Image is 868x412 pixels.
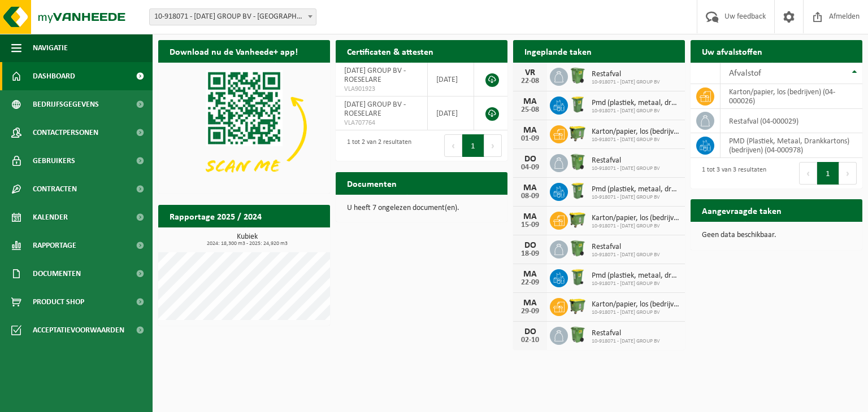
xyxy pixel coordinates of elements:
[344,100,406,118] span: [DATE] GROUP BV - ROESELARE
[592,243,660,252] span: Restafval
[592,223,679,230] span: 10-918071 - [DATE] GROUP BV
[519,279,541,287] div: 22-09
[347,204,496,212] p: U heeft 7 ongelezen document(en).
[519,164,541,172] div: 04-09
[519,299,541,308] div: MA
[33,231,76,260] span: Rapportage
[164,241,330,247] span: 2024: 18,300 m3 - 2025: 24,920 m3
[568,239,587,258] img: WB-0370-HPE-GN-50
[344,85,419,94] span: VLA901923
[158,205,273,227] h2: Rapportage 2025 / 2024
[568,95,587,114] img: WB-0240-HPE-GN-50
[592,99,679,108] span: Pmd (plastiek, metaal, drankkartons) (bedrijven)
[519,183,541,192] div: MA
[519,68,541,77] div: VR
[592,137,679,143] span: 10-918071 - [DATE] GROUP BV
[702,231,851,239] p: Geen data beschikbaar.
[568,181,587,200] img: WB-0240-HPE-GN-50
[33,203,68,231] span: Kalender
[721,109,862,133] td: restafval (04-000029)
[839,162,857,185] button: Next
[519,106,541,114] div: 25-08
[592,156,660,165] span: Restafval
[149,8,316,25] span: 10-918071 - SUNDAY GROUP BV - ROESELARE
[592,271,679,280] span: Pmd (plastiek, metaal, drankkartons) (bedrijven)
[336,172,408,194] h2: Documenten
[428,63,474,97] td: [DATE]
[519,97,541,106] div: MA
[519,336,541,344] div: 02-10
[33,62,75,90] span: Dashboard
[33,316,124,344] span: Acceptatievoorwaarden
[592,338,660,345] span: 10-918071 - [DATE] GROUP BV
[691,40,774,62] h2: Uw afvalstoffen
[341,133,411,158] div: 1 tot 2 van 2 resultaten
[592,79,660,86] span: 10-918071 - [DATE] GROUP BV
[592,252,660,258] span: 10-918071 - [DATE] GROUP BV
[592,300,679,309] span: Karton/papier, los (bedrijven)
[33,175,77,203] span: Contracten
[33,288,84,316] span: Product Shop
[519,250,541,258] div: 18-09
[519,221,541,229] div: 15-09
[428,97,474,130] td: [DATE]
[568,124,587,143] img: WB-1100-HPE-GN-50
[592,214,679,223] span: Karton/papier, los (bedrijven)
[519,327,541,336] div: DO
[568,66,587,85] img: WB-0370-HPE-GN-50
[592,185,679,194] span: Pmd (plastiek, metaal, drankkartons) (bedrijven)
[444,134,462,157] button: Previous
[150,9,316,25] span: 10-918071 - SUNDAY GROUP BV - ROESELARE
[568,296,587,315] img: WB-1100-HPE-GN-50
[158,63,330,191] img: Download de VHEPlus App
[592,165,660,172] span: 10-918071 - [DATE] GROUP BV
[568,210,587,229] img: WB-1100-HPE-GN-50
[33,119,98,147] span: Contactpersonen
[336,40,445,62] h2: Certificaten & attesten
[246,227,329,249] a: Bekijk rapportage
[721,84,862,109] td: karton/papier, los (bedrijven) (04-000026)
[592,108,679,115] span: 10-918071 - [DATE] GROUP BV
[568,325,587,344] img: WB-0370-HPE-GN-50
[519,155,541,164] div: DO
[344,119,419,128] span: VLA707764
[344,67,406,84] span: [DATE] GROUP BV - ROESELARE
[799,162,817,185] button: Previous
[519,308,541,315] div: 29-09
[164,233,330,247] h3: Kubiek
[33,34,68,62] span: Navigatie
[519,212,541,221] div: MA
[568,152,587,172] img: WB-0370-HPE-GN-50
[592,329,660,338] span: Restafval
[592,70,660,79] span: Restafval
[519,270,541,279] div: MA
[519,241,541,250] div: DO
[519,77,541,85] div: 22-08
[592,309,679,316] span: 10-918071 - [DATE] GROUP BV
[691,199,793,221] h2: Aangevraagde taken
[158,40,309,62] h2: Download nu de Vanheede+ app!
[513,40,603,62] h2: Ingeplande taken
[592,128,679,137] span: Karton/papier, los (bedrijven)
[519,192,541,200] div: 08-09
[568,268,587,287] img: WB-0240-HPE-GN-50
[519,126,541,135] div: MA
[33,90,99,119] span: Bedrijfsgegevens
[729,69,761,78] span: Afvalstof
[33,260,81,288] span: Documenten
[462,134,484,157] button: 1
[696,161,766,186] div: 1 tot 3 van 3 resultaten
[519,135,541,143] div: 01-09
[721,133,862,158] td: PMD (Plastiek, Metaal, Drankkartons) (bedrijven) (04-000978)
[817,162,839,185] button: 1
[592,280,679,287] span: 10-918071 - [DATE] GROUP BV
[33,147,75,175] span: Gebruikers
[592,194,679,201] span: 10-918071 - [DATE] GROUP BV
[484,134,502,157] button: Next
